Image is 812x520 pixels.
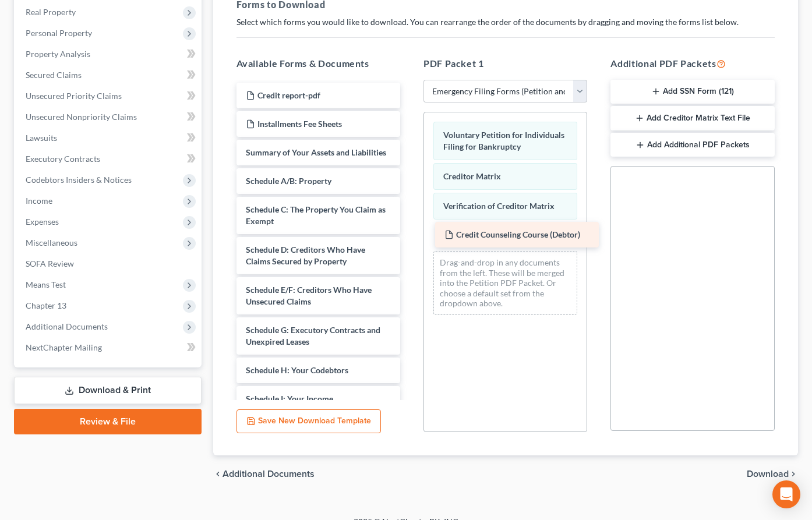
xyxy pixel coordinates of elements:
[257,90,320,100] span: Credit report-pdf
[213,469,315,479] a: chevron_left Additional Documents
[26,238,77,247] span: Miscellaneous
[16,128,202,148] a: Lawsuits
[26,342,102,352] span: NextChapter Mailing
[26,28,92,38] span: Personal Property
[747,469,789,479] span: Download
[772,480,800,508] div: Open Intercom Messenger
[443,201,555,211] span: Verification of Creditor Matrix
[236,56,400,70] h5: Available Forms & Documents
[423,56,587,70] h5: PDF Packet 1
[16,337,202,358] a: NextChapter Mailing
[16,253,202,274] a: SOFA Review
[26,175,132,185] span: Codebtors Insiders & Notices
[26,133,57,143] span: Lawsuits
[26,154,100,164] span: Executory Contracts
[14,377,202,404] a: Download & Print
[246,325,380,346] span: Schedule G: Executory Contracts and Unexpired Leases
[246,285,372,306] span: Schedule E/F: Creditors Who Have Unsecured Claims
[26,300,66,310] span: Chapter 13
[257,119,342,129] span: Installments Fee Sheets
[456,229,580,239] span: Credit Counseling Course (Debtor)
[443,130,564,151] span: Voluntary Petition for Individuals Filing for Bankruptcy
[26,321,108,331] span: Additional Documents
[26,112,137,122] span: Unsecured Nonpriority Claims
[610,106,774,130] button: Add Creditor Matrix Text File
[610,56,774,70] h5: Additional PDF Packets
[246,365,348,375] span: Schedule H: Your Codebtors
[26,280,66,289] span: Means Test
[789,469,798,479] i: chevron_right
[433,251,577,315] div: Drag-and-drop in any documents from the left. These will be merged into the Petition PDF Packet. ...
[246,176,331,186] span: Schedule A/B: Property
[26,91,122,101] span: Unsecured Priority Claims
[213,469,223,479] i: chevron_left
[16,107,202,128] a: Unsecured Nonpriority Claims
[236,409,381,434] button: Save New Download Template
[443,171,501,181] span: Creditor Matrix
[14,409,202,434] a: Review & File
[26,196,52,206] span: Income
[26,49,90,59] span: Property Analysis
[26,217,59,227] span: Expenses
[610,133,774,157] button: Add Additional PDF Packets
[26,70,82,80] span: Secured Claims
[246,204,386,226] span: Schedule C: The Property You Claim as Exempt
[246,245,365,266] span: Schedule D: Creditors Who Have Claims Secured by Property
[16,44,202,65] a: Property Analysis
[747,469,798,479] button: Download chevron_right
[26,259,74,268] span: SOFA Review
[246,147,386,157] span: Summary of Your Assets and Liabilities
[610,80,774,104] button: Add SSN Form (121)
[16,65,202,86] a: Secured Claims
[16,86,202,107] a: Unsecured Priority Claims
[246,394,333,404] span: Schedule I: Your Income
[16,148,202,169] a: Executory Contracts
[236,16,775,28] p: Select which forms you would like to download. You can rearrange the order of the documents by dr...
[223,469,315,479] span: Additional Documents
[26,7,76,17] span: Real Property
